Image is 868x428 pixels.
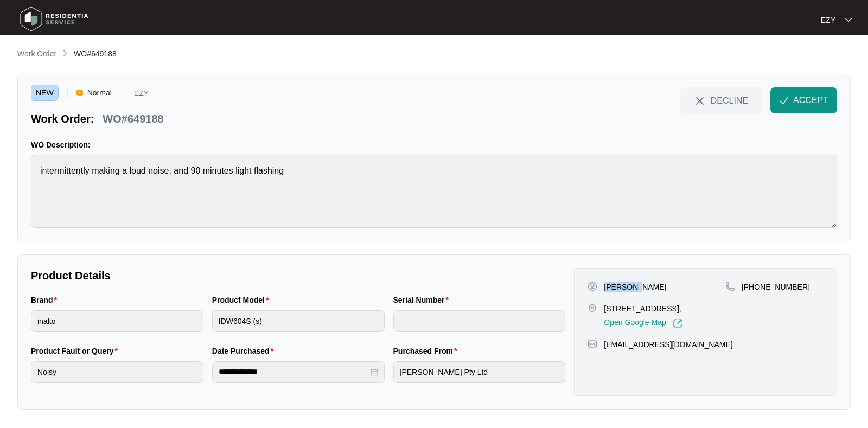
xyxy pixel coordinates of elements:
[604,339,732,350] p: [EMAIL_ADDRESS][DOMAIN_NAME]
[693,94,706,107] img: close-Icon
[31,295,61,305] label: Brand
[31,85,59,101] span: NEW
[845,17,852,23] img: dropdown arrow
[673,318,682,328] img: Link-External
[604,303,682,314] p: [STREET_ADDRESS],
[31,111,94,126] p: Work Order:
[31,155,837,228] textarea: intermittently making a loud noise, and 90 minutes light flashing
[31,361,203,383] input: Product Fault or Query
[711,94,748,106] span: DECLINE
[83,85,116,101] span: Normal
[393,361,566,383] input: Purchased From
[779,95,789,105] img: check-Icon
[770,87,837,113] button: check-IconACCEPT
[393,295,453,305] label: Serial Number
[742,282,810,292] p: [PHONE_NUMBER]
[16,3,92,35] img: residentia service logo
[31,346,122,356] label: Product Fault or Query
[31,139,837,150] p: WO Description:
[17,48,56,59] p: Work Order
[604,318,682,328] a: Open Google Map
[393,310,566,332] input: Serial Number
[31,268,565,283] p: Product Details
[212,295,273,305] label: Product Model
[725,282,735,291] img: map-pin
[219,366,368,378] input: Date Purchased
[31,310,203,332] input: Brand
[821,15,835,25] p: EZY
[103,111,163,126] p: WO#649188
[15,48,59,60] a: Work Order
[61,49,69,58] img: chevron-right
[793,94,828,107] span: ACCEPT
[74,49,117,58] span: WO#649188
[212,310,385,332] input: Product Model
[680,87,762,113] button: close-IconDECLINE
[588,282,597,291] img: user-pin
[588,303,597,313] img: map-pin
[134,90,149,101] p: EZY
[393,346,462,356] label: Purchased From
[604,282,666,292] p: [PERSON_NAME]
[212,346,278,356] label: Date Purchased
[76,90,83,96] img: Vercel Logo
[588,339,597,349] img: map-pin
